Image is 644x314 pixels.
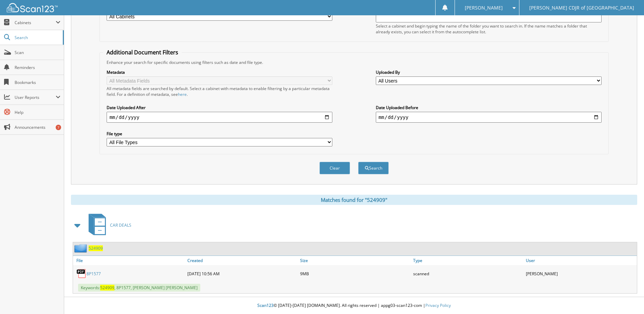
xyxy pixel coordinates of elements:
a: File [73,256,186,265]
div: scanned [411,267,524,280]
div: All metadata fields are searched by default. Select a cabinet with metadata to enable filtering b... [107,86,332,97]
a: 524909 [89,245,103,251]
span: Cabinets [15,20,56,25]
legend: Additional Document Filters [103,49,182,56]
label: Uploaded By [376,69,602,75]
a: Size [298,256,411,265]
span: User Reports [15,94,56,100]
img: folder2.png [74,244,89,252]
span: [PERSON_NAME] [465,6,503,10]
span: Keywords: , 8P1577, [PERSON_NAME] [PERSON_NAME] [78,284,200,292]
a: User [524,256,637,265]
a: Type [411,256,524,265]
button: Search [358,162,389,174]
span: Scan [15,50,60,55]
label: Metadata [107,69,332,75]
a: here [178,91,187,97]
a: 8P1577 [87,271,101,277]
a: CAR DEALS [85,212,131,239]
input: end [376,112,602,123]
div: Select a cabinet and begin typing the name of the folder you want to search in. If the name match... [376,23,602,35]
input: start [107,112,332,123]
span: 524909 [100,285,114,291]
img: PDF.png [76,268,87,279]
a: Created [186,256,298,265]
span: Search [15,35,59,40]
div: 7 [56,125,61,130]
div: [PERSON_NAME] [524,267,637,280]
div: [DATE] 10:56 AM [186,267,298,280]
label: Date Uploaded After [107,105,332,110]
div: Matches found for "524909" [71,195,637,205]
div: 9MB [298,267,411,280]
span: Announcements [15,124,60,130]
span: Bookmarks [15,80,60,85]
label: File type [107,131,332,137]
span: Help [15,109,60,115]
span: CAR DEALS [110,222,131,228]
label: Date Uploaded Before [376,105,602,110]
span: Reminders [15,65,60,70]
span: [PERSON_NAME] CDJR of [GEOGRAPHIC_DATA] [529,6,634,10]
button: Clear [319,162,350,174]
div: © [DATE]-[DATE] [DOMAIN_NAME]. All rights reserved | appg03-scan123-com | [64,297,644,314]
span: Scan123 [257,302,274,308]
div: Enhance your search for specific documents using filters such as date and file type. [103,59,605,65]
img: scan123-logo-white.svg [7,3,58,12]
a: Privacy Policy [425,302,451,308]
